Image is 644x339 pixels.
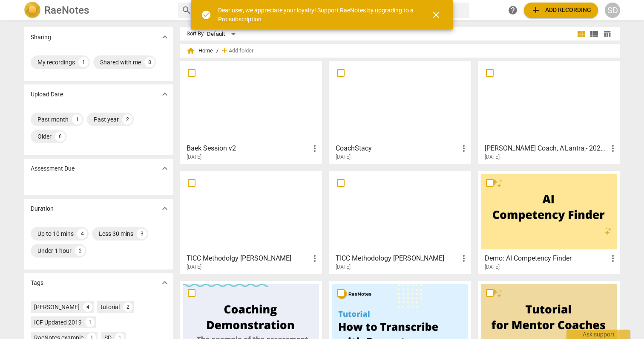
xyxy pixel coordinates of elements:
[37,58,75,67] div: My recordings
[24,2,171,19] a: LogoRaeNotes
[459,253,469,264] span: more_vert
[34,303,80,311] div: [PERSON_NAME]
[426,5,446,25] button: Close
[220,46,229,55] span: add
[605,3,620,18] button: SD
[485,154,500,161] span: [DATE]
[123,302,132,312] div: 2
[83,302,92,312] div: 4
[187,154,201,161] span: [DATE]
[31,90,63,99] p: Upload Date
[187,31,204,37] div: Sort By
[566,330,630,339] div: Ask support
[485,143,608,154] h3: Triad Stacy Coach, A'Lantra,- 2025_03_01 12_56 CST - Recording 2
[524,3,598,18] button: Upload
[187,253,310,264] h3: TICC Methodolgy Nadine
[485,264,500,271] span: [DATE]
[37,115,69,124] div: Past month
[589,29,599,39] span: view_list
[181,5,192,15] span: search
[31,204,54,213] p: Duration
[187,46,213,55] span: Home
[207,27,239,41] div: Default
[160,32,170,42] span: expand_more
[603,30,611,38] span: table_chart
[431,10,441,20] span: close
[24,2,41,19] img: Logo
[576,29,586,39] span: view_module
[55,131,65,142] div: 6
[160,203,170,214] span: expand_more
[78,57,89,67] div: 1
[75,246,85,256] div: 2
[608,253,618,264] span: more_vert
[144,57,155,67] div: 8
[531,5,541,15] span: add
[158,162,171,175] button: Show more
[101,303,120,311] div: tutorial
[229,48,253,54] span: Add folder
[575,28,588,41] button: Tile view
[218,6,416,23] div: Dear user, we appreciate your loyalty! Support RaeNotes by upgrading to a
[508,5,518,15] span: help
[85,318,95,327] div: 1
[158,202,171,215] button: Show more
[77,229,87,239] div: 4
[588,28,601,41] button: List view
[531,5,591,15] span: Add recording
[44,4,89,16] h2: RaeNotes
[122,114,132,125] div: 2
[100,58,141,67] div: Shared with me
[34,318,82,327] div: ICF Updated 2019
[201,10,211,20] span: check_circle
[160,278,170,288] span: expand_more
[336,253,459,264] h3: TICC Methodology Rebecca
[183,174,319,270] a: TICC Methodolgy [PERSON_NAME][DATE]
[99,229,133,238] div: Less 30 mins
[481,174,617,270] a: Demo: AI Competency Finder[DATE]
[37,132,52,141] div: Older
[183,64,319,160] a: Baek Session v2[DATE]
[160,89,170,99] span: expand_more
[601,28,613,41] button: Table view
[31,278,43,287] p: Tags
[459,143,469,154] span: more_vert
[608,143,618,154] span: more_vert
[481,64,617,160] a: [PERSON_NAME] Coach, A'Lantra,- 2025_03_01 12_56 CST - Recording 2[DATE]
[187,46,195,55] span: home
[72,114,82,125] div: 1
[336,264,351,271] span: [DATE]
[216,48,218,54] span: /
[218,16,262,23] a: Pro subscription
[310,143,320,154] span: more_vert
[187,264,201,271] span: [DATE]
[332,64,468,160] a: CoachStacy[DATE]
[310,253,320,264] span: more_vert
[158,31,171,43] button: Show more
[332,174,468,270] a: TICC Methodology [PERSON_NAME][DATE]
[31,33,51,42] p: Sharing
[336,154,351,161] span: [DATE]
[336,143,459,154] h3: CoachStacy
[137,229,147,239] div: 3
[485,253,608,264] h3: Demo: AI Competency Finder
[158,88,171,101] button: Show more
[94,115,119,124] div: Past year
[37,229,74,238] div: Up to 10 mins
[158,276,171,289] button: Show more
[505,3,520,18] a: Help
[31,164,75,173] p: Assessment Due
[160,163,170,174] span: expand_more
[37,246,72,255] div: Under 1 hour
[187,143,310,154] h3: Baek Session v2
